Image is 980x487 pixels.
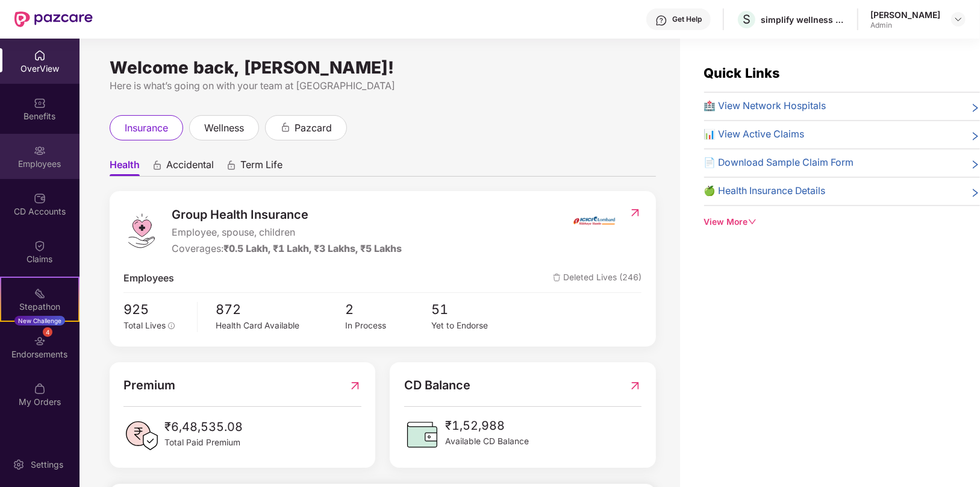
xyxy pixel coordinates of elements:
div: Stepathon [1,301,78,313]
span: 51 [431,299,517,319]
img: svg+xml;base64,PHN2ZyBpZD0iRW5kb3JzZW1lbnRzIiB4bWxucz0iaHR0cDovL3d3dy53My5vcmcvMjAwMC9zdmciIHdpZH... [34,335,46,347]
span: right [970,130,980,142]
span: Group Health Insurance [172,206,402,224]
span: Accidental [166,159,214,176]
div: Settings [27,459,67,471]
img: svg+xml;base64,PHN2ZyBpZD0iRW1wbG95ZWVzIiB4bWxucz0iaHR0cDovL3d3dy53My5vcmcvMjAwMC9zdmciIHdpZHRoPS... [34,145,46,157]
div: animation [152,160,163,171]
span: Premium [123,376,175,395]
span: Available CD Balance [445,435,529,448]
span: Employee, spouse, children [172,225,402,240]
span: ₹6,48,535.08 [164,418,243,436]
img: svg+xml;base64,PHN2ZyBpZD0iRHJvcGRvd24tMzJ4MzIiIHhtbG5zPSJodHRwOi8vd3d3LnczLm9yZy8yMDAwL3N2ZyIgd2... [953,14,963,24]
div: simplify wellness india private limited [761,14,845,25]
span: right [970,101,980,114]
span: right [970,158,980,171]
span: Health [110,159,140,176]
img: RedirectIcon [349,376,361,395]
img: svg+xml;base64,PHN2ZyBpZD0iU2V0dGluZy0yMHgyMCIgeG1sbnM9Imh0dHA6Ly93d3cudzMub3JnLzIwMDAvc3ZnIiB3aW... [13,459,25,471]
div: animation [280,122,291,133]
img: svg+xml;base64,PHN2ZyBpZD0iTXlfT3JkZXJzIiBkYXRhLW5hbWU9Ik15IE9yZGVycyIgeG1sbnM9Imh0dHA6Ly93d3cudz... [34,383,46,395]
span: wellness [204,121,244,136]
span: insurance [125,121,168,136]
div: Health Card Available [216,319,345,333]
span: info-circle [168,322,175,330]
img: logo [123,213,160,249]
span: ₹0.5 Lakh, ₹1 Lakh, ₹3 Lakhs, ₹5 Lakhs [223,243,402,254]
span: 2 [345,299,431,319]
span: right [970,186,980,199]
img: RedirectIcon [629,207,641,219]
span: Quick Links [704,65,780,81]
div: [PERSON_NAME] [870,9,940,20]
span: Total Lives [123,321,166,330]
img: svg+xml;base64,PHN2ZyBpZD0iSG9tZSIgeG1sbnM9Imh0dHA6Ly93d3cudzMub3JnLzIwMDAvc3ZnIiB3aWR0aD0iMjAiIG... [34,49,46,61]
span: 🍏 Health Insurance Details [704,184,826,199]
img: svg+xml;base64,PHN2ZyB4bWxucz0iaHR0cDovL3d3dy53My5vcmcvMjAwMC9zdmciIHdpZHRoPSIyMSIgaGVpZ2h0PSIyMC... [34,287,46,300]
img: svg+xml;base64,PHN2ZyBpZD0iQ2xhaW0iIHhtbG5zPSJodHRwOi8vd3d3LnczLm9yZy8yMDAwL3N2ZyIgd2lkdGg9IjIwIi... [34,240,46,252]
img: insurerIcon [572,206,617,236]
img: New Pazcare Logo [14,11,93,27]
span: ₹1,52,988 [445,416,529,435]
span: down [748,218,757,226]
div: Yet to Endorse [431,319,517,333]
img: CDBalanceIcon [404,416,440,453]
span: 872 [216,299,345,319]
img: svg+xml;base64,PHN2ZyBpZD0iQ0RfQWNjb3VudHMiIGRhdGEtbmFtZT0iQ0QgQWNjb3VudHMiIHhtbG5zPSJodHRwOi8vd3... [34,192,46,204]
span: 925 [123,299,188,319]
span: Term Life [240,159,282,176]
span: 🏥 View Network Hospitals [704,99,826,114]
div: View More [704,216,980,229]
div: Admin [870,20,940,30]
div: Welcome back, [PERSON_NAME]! [110,63,656,72]
span: pazcard [295,121,332,136]
div: animation [226,160,237,171]
div: 4 [43,327,52,337]
img: RedirectIcon [629,376,641,395]
div: Coverages: [172,242,402,257]
div: New Challenge [14,316,65,325]
span: 📄 Download Sample Claim Form [704,156,854,171]
span: Total Paid Premium [164,436,243,450]
img: svg+xml;base64,PHN2ZyBpZD0iSGVscC0zMngzMiIgeG1sbnM9Imh0dHA6Ly93d3cudzMub3JnLzIwMDAvc3ZnIiB3aWR0aD... [655,14,667,27]
span: CD Balance [404,376,470,395]
span: Deleted Lives (246) [553,271,641,286]
img: deleteIcon [553,274,561,281]
span: 📊 View Active Claims [704,127,805,142]
span: Employees [123,271,174,286]
div: In Process [345,319,431,333]
img: PaidPremiumIcon [123,418,160,454]
div: Get Help [672,14,702,24]
span: S [743,12,751,27]
div: Here is what’s going on with your team at [GEOGRAPHIC_DATA] [110,78,656,93]
img: svg+xml;base64,PHN2ZyBpZD0iQmVuZWZpdHMiIHhtbG5zPSJodHRwOi8vd3d3LnczLm9yZy8yMDAwL3N2ZyIgd2lkdGg9Ij... [34,97,46,109]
